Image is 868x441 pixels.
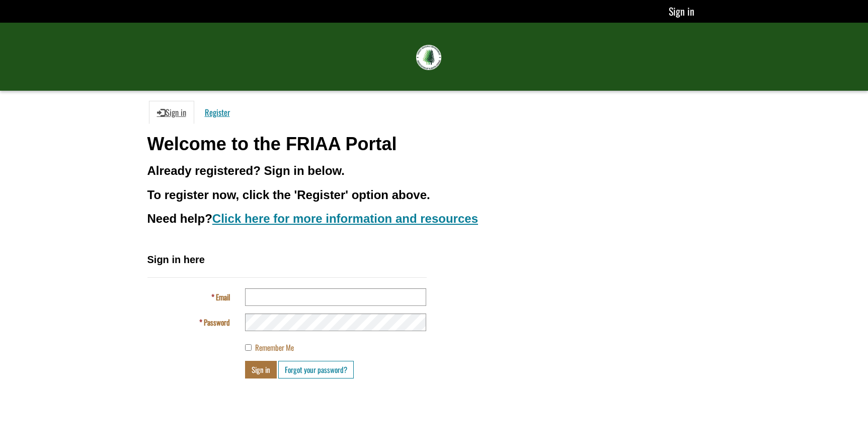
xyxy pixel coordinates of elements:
a: Click here for more information and resources [212,212,478,225]
a: Register [197,101,238,124]
a: Sign in [149,101,194,124]
h1: Welcome to the FRIAA Portal [147,134,721,154]
input: Remember Me [245,344,252,351]
span: Email [216,291,230,302]
a: Sign in [669,4,694,19]
span: Remember Me [255,342,294,353]
h3: Need help? [147,212,721,225]
span: Password [204,317,230,328]
span: Sign in here [147,254,205,265]
h3: To register now, click the 'Register' option above. [147,188,721,202]
img: FRIAA Submissions Portal [416,45,441,70]
button: Sign in [245,361,277,379]
h3: Already registered? Sign in below. [147,164,721,177]
a: Forgot your password? [278,361,354,379]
